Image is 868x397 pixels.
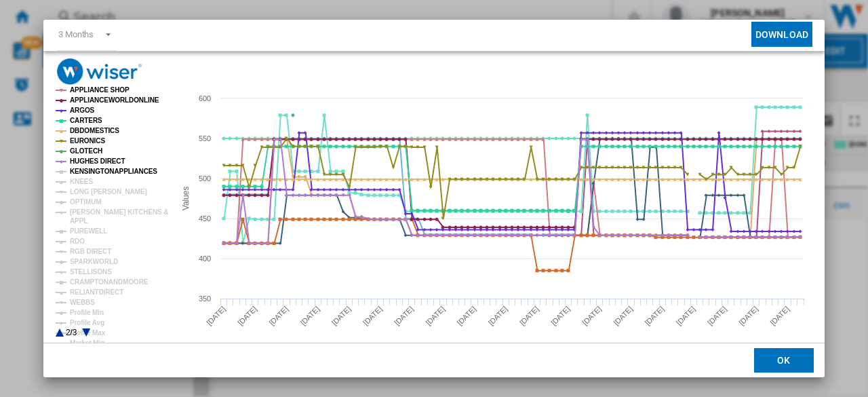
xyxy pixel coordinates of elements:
tspan: KNEES [70,178,93,185]
tspan: SPARKWORLD [70,258,118,265]
tspan: RDO [70,238,85,245]
tspan: LONG [PERSON_NAME] [70,188,147,195]
tspan: Profile Min [70,309,104,316]
tspan: Market Min [70,339,104,347]
tspan: DBDOMESTICS [70,127,119,134]
tspan: APPL [70,217,87,225]
img: logo_wiser_300x94.png [57,58,142,85]
tspan: [DATE] [330,305,353,327]
tspan: [DATE] [518,305,540,327]
div: 3 Months [58,29,94,39]
tspan: GLOTECH [70,147,102,155]
tspan: WEBBS [70,299,95,306]
tspan: CRAMPTONANDMOORE [70,278,149,286]
tspan: [DATE] [737,305,759,327]
tspan: [DATE] [424,305,446,327]
tspan: EURONICS [70,137,105,145]
tspan: [DATE] [675,305,697,327]
tspan: [DATE] [644,305,666,327]
tspan: [DATE] [456,305,478,327]
tspan: [DATE] [267,305,290,327]
tspan: [PERSON_NAME] KITCHENS & [70,208,168,216]
tspan: APPLIANCE SHOP [70,86,130,94]
tspan: CARTERS [70,117,102,124]
tspan: 350 [199,295,211,303]
tspan: APPLIANCEWORLDONLINE [70,96,159,104]
tspan: KENSINGTONAPPLIANCES [70,168,157,175]
md-dialog: Product popup [43,20,825,377]
tspan: 550 [199,134,211,143]
tspan: HUGHES DIRECT [70,157,125,165]
button: OK [754,348,814,373]
tspan: [DATE] [706,305,728,327]
tspan: 400 [199,254,211,263]
tspan: PUREWELL [70,227,107,235]
tspan: 450 [199,214,211,223]
tspan: [DATE] [299,305,321,327]
tspan: RGB DIRECT [70,248,111,255]
tspan: STELLISONS [70,268,112,276]
text: 2/3 [66,328,77,337]
tspan: [DATE] [580,305,603,327]
tspan: ARGOS [70,107,95,114]
tspan: [DATE] [205,305,227,327]
tspan: [DATE] [768,305,791,327]
tspan: 500 [199,174,211,183]
tspan: Values [181,187,191,210]
tspan: [DATE] [361,305,384,327]
tspan: [DATE] [612,305,634,327]
tspan: RELIANTDIRECT [70,288,123,296]
tspan: [DATE] [549,305,572,327]
tspan: [DATE] [487,305,509,327]
tspan: OPTIMUM [70,198,102,206]
tspan: 600 [199,94,211,102]
tspan: Profile Avg [70,319,104,326]
button: Download [751,22,812,47]
tspan: [DATE] [393,305,415,327]
tspan: [DATE] [236,305,258,327]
